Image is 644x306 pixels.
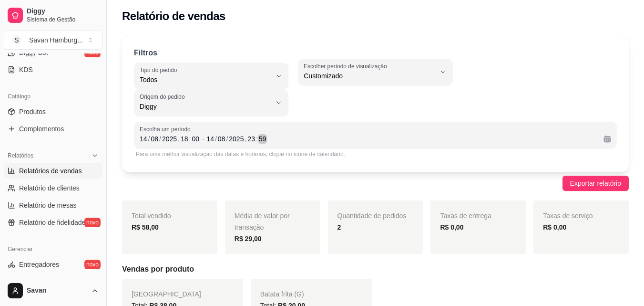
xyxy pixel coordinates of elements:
[191,134,200,144] div: minuto, Data inicial,
[140,66,180,74] label: Tipo do pedido
[4,62,102,77] a: KDS
[570,178,621,189] span: Exportar relatório
[8,152,33,159] span: Relatórios
[19,107,46,116] span: Produtos
[150,134,159,144] div: mês, Data inicial,
[298,59,452,85] button: Escolher período de visualizaçãoCustomizado
[4,104,102,119] a: Produtos
[304,62,390,70] label: Escolher período de visualização
[206,133,596,145] div: Data final
[205,134,215,144] div: dia, Data final,
[4,4,102,27] a: DiggySistema de Gestão
[177,134,181,144] div: ,
[235,235,262,243] strong: R$ 29,00
[562,176,629,191] button: Exportar relatório
[202,133,204,145] span: -
[440,212,491,220] span: Taxas de entrega
[4,89,102,104] div: Catálogo
[180,134,189,144] div: hora, Data inicial,
[235,212,290,231] span: Média de valor por transação
[4,242,102,257] div: Gerenciar
[244,134,247,144] div: ,
[27,286,87,295] span: Savan
[27,16,99,23] span: Sistema de Gestão
[4,215,102,230] a: Relatório de fidelidadenovo
[188,134,192,144] div: :
[12,35,21,45] span: S
[19,124,64,134] span: Complementos
[19,65,33,74] span: KDS
[246,134,256,144] div: hora, Data final,
[4,198,102,213] a: Relatório de mesas
[543,212,593,220] span: Taxas de serviço
[132,212,171,220] span: Total vendido
[217,134,226,144] div: mês, Data final,
[134,63,288,89] button: Tipo do pedidoTodos
[4,274,102,289] a: Nota Fiscal (NFC-e)
[132,223,159,231] strong: R$ 58,00
[29,35,83,45] div: Savan Hamburg ...
[258,134,267,144] div: minuto, Data final,
[19,200,77,210] span: Relatório de mesas
[4,257,102,272] a: Entregadoresnovo
[140,102,271,111] span: Diggy
[543,223,566,231] strong: R$ 0,00
[4,180,102,196] a: Relatório de clientes
[19,166,82,176] span: Relatórios de vendas
[260,290,304,298] span: Batata frita (G)
[136,150,615,158] div: Para uma melhor visualização das datas e horários, clique no ícone de calendário.
[600,131,615,147] button: Calendário
[304,71,435,81] span: Customizado
[147,134,151,144] div: /
[337,223,341,231] strong: 2
[214,134,218,144] div: /
[4,279,102,302] button: Savan
[132,290,201,298] span: [GEOGRAPHIC_DATA]
[134,47,157,59] p: Filtros
[161,134,178,144] div: ano, Data inicial,
[140,133,200,145] div: Data inicial
[134,89,288,116] button: Origem do pedidoDiggy
[122,264,629,275] h5: Vendas por produto
[19,218,85,227] span: Relatório de fidelidade
[27,7,99,16] span: Diggy
[122,9,225,24] h2: Relatório de vendas
[4,31,102,50] button: Select a team
[440,223,463,231] strong: R$ 0,00
[19,183,80,193] span: Relatório de clientes
[255,134,259,144] div: :
[225,134,229,144] div: /
[228,134,245,144] div: ano, Data final,
[4,163,102,179] a: Relatórios de vendas
[140,93,188,101] label: Origem do pedido
[139,134,148,144] div: dia, Data inicial,
[158,134,162,144] div: /
[4,121,102,137] a: Complementos
[337,212,407,220] span: Quantidade de pedidos
[19,260,59,269] span: Entregadores
[140,75,271,84] span: Todos
[140,126,611,133] span: Escolha um período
